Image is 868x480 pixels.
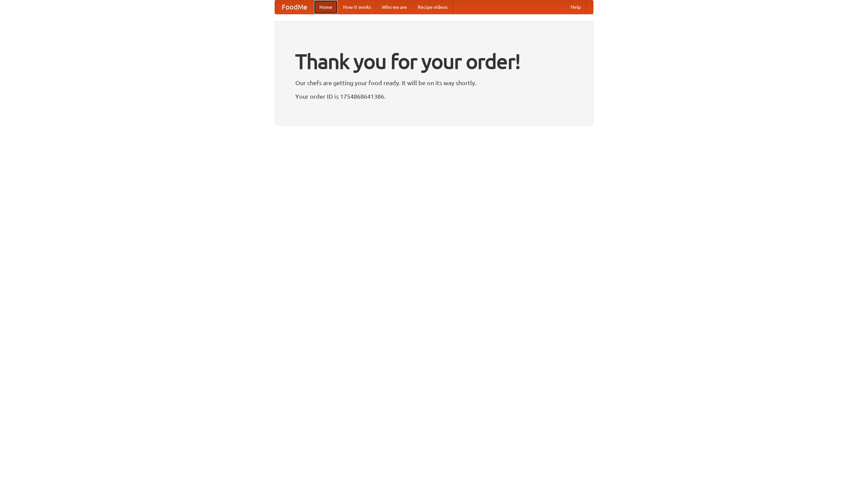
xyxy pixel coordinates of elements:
[275,0,314,14] a: FoodMe
[338,0,376,14] a: How it works
[314,0,338,14] a: Home
[565,0,586,14] a: Help
[412,0,453,14] a: Recipe videos
[295,91,573,101] p: Your order ID is 1754868641386.
[376,0,412,14] a: Who we are
[295,78,573,88] p: Our chefs are getting your food ready. It will be on its way shortly.
[295,45,573,78] h1: Thank you for your order!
